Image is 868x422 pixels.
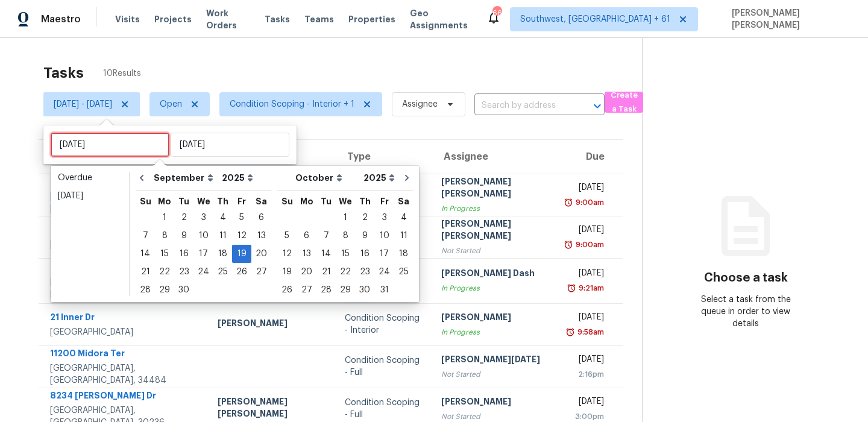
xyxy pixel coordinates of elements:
[441,395,549,411] div: [PERSON_NAME]
[136,227,155,245] div: Sun Sep 07 2025
[265,15,290,24] span: Tasks
[355,209,374,227] div: Thu Oct 02 2025
[155,281,174,299] div: Mon Sep 29 2025
[394,227,413,244] div: 11
[277,282,297,298] div: 26
[565,326,575,338] img: Overdue Alarm Icon
[359,197,371,206] abbr: Thursday
[237,197,246,206] abbr: Friday
[174,281,193,299] div: Tue Sep 30 2025
[394,227,413,245] div: Sat Oct 11 2025
[374,281,394,299] div: Fri Oct 31 2025
[193,209,213,227] div: Wed Sep 03 2025
[155,263,174,280] div: 22
[355,281,374,299] div: Thu Oct 30 2025
[727,7,850,31] span: [PERSON_NAME] [PERSON_NAME]
[277,227,297,244] div: 5
[432,140,559,174] th: Assignee
[51,133,169,157] input: Sat, Jan 01
[336,245,355,262] div: 15
[520,13,670,25] span: Southwest, [GEOGRAPHIC_DATA] + 61
[576,282,604,294] div: 9:21am
[336,245,355,263] div: Wed Oct 15 2025
[694,294,797,330] div: Select a task from the queue in order to view details
[174,227,193,245] div: Tue Sep 09 2025
[251,209,271,226] div: 6
[103,68,141,80] span: 10 Results
[281,197,293,206] abbr: Sunday
[345,397,422,421] div: Condition Scoping - Full
[136,263,155,281] div: Sun Sep 21 2025
[374,209,394,227] div: Fri Oct 03 2025
[50,224,198,239] div: [STREET_ADDRESS]
[58,190,122,202] div: [DATE]
[178,197,189,206] abbr: Tuesday
[136,245,155,263] div: Sun Sep 14 2025
[374,245,394,262] div: 17
[155,209,174,227] div: Mon Sep 01 2025
[374,263,394,281] div: Fri Oct 24 2025
[316,245,336,262] div: 14
[193,245,213,263] div: Wed Sep 17 2025
[374,227,394,244] div: 10
[232,263,251,280] div: 26
[155,245,174,263] div: Mon Sep 15 2025
[50,362,198,386] div: [GEOGRAPHIC_DATA], [GEOGRAPHIC_DATA], 34484
[115,13,140,25] span: Visits
[230,98,354,110] span: Condition Scoping - Interior + 1
[564,239,573,251] img: Overdue Alarm Icon
[316,245,336,263] div: Tue Oct 14 2025
[441,368,549,380] div: Not Started
[589,98,606,115] button: Open
[174,263,193,281] div: Tue Sep 23 2025
[174,263,193,280] div: 23
[316,282,336,298] div: 28
[394,209,413,227] div: Sat Oct 04 2025
[136,281,155,299] div: Sun Sep 28 2025
[564,197,573,209] img: Overdue Alarm Icon
[355,227,374,245] div: Thu Oct 09 2025
[441,175,549,203] div: [PERSON_NAME] [PERSON_NAME]
[611,89,637,116] span: Create a Task
[277,245,297,262] div: 12
[232,227,251,244] div: 12
[474,96,571,115] input: Search by address
[345,312,422,336] div: Condition Scoping - Interior
[251,245,271,263] div: Sat Sep 20 2025
[50,276,198,300] div: [GEOGRAPHIC_DATA][PERSON_NAME], 28120
[251,263,271,281] div: Sat Sep 27 2025
[336,227,355,244] div: 8
[374,209,394,226] div: 3
[232,245,251,262] div: 19
[355,245,374,262] div: 16
[251,263,271,280] div: 27
[567,282,576,294] img: Overdue Alarm Icon
[232,245,251,263] div: Fri Sep 19 2025
[213,227,232,244] div: 11
[193,263,213,281] div: Wed Sep 24 2025
[336,263,355,280] div: 22
[568,353,604,368] div: [DATE]
[213,209,232,226] div: 4
[568,311,604,326] div: [DATE]
[50,389,198,405] div: 8234 [PERSON_NAME] Dr
[410,7,473,31] span: Geo Assignments
[355,245,374,263] div: Thu Oct 16 2025
[345,354,422,379] div: Condition Scoping - Full
[316,263,336,280] div: 21
[251,227,271,244] div: 13
[374,282,394,298] div: 31
[140,197,151,206] abbr: Sunday
[133,166,151,190] button: Go to previous month
[54,98,112,110] span: [DATE] - [DATE]
[360,169,398,187] select: Year
[402,98,438,110] span: Assignee
[251,227,271,245] div: Sat Sep 13 2025
[297,282,316,298] div: 27
[605,92,643,113] button: Create a Task
[394,209,413,226] div: 4
[193,245,213,262] div: 17
[300,197,313,206] abbr: Monday
[394,245,413,262] div: 18
[573,239,604,251] div: 9:00am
